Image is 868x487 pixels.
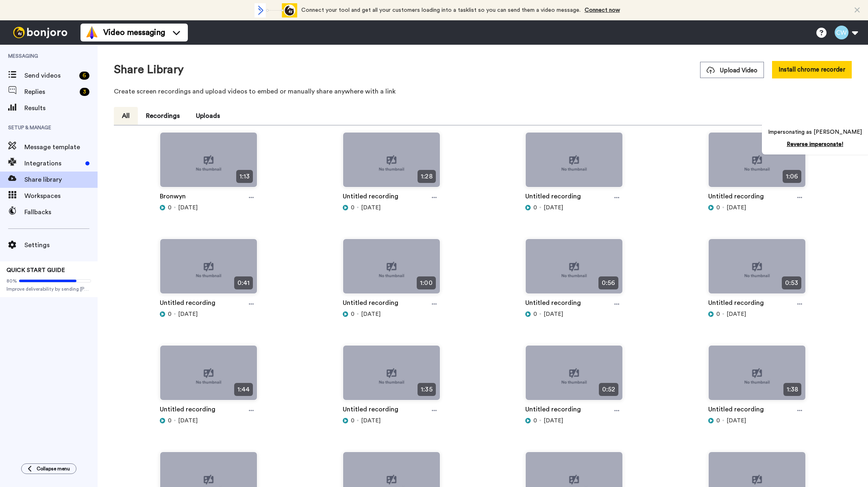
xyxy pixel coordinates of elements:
a: Untitled recording [708,298,764,310]
span: 0 [716,417,720,425]
span: 0:53 [782,276,801,289]
img: no-thumbnail.jpg [709,239,805,300]
div: 3 [80,88,89,96]
img: no-thumbnail.jpg [160,346,257,407]
a: Connect now [585,7,620,13]
span: 0:52 [599,383,618,396]
img: no-thumbnail.jpg [526,133,622,194]
a: Untitled recording [160,298,215,310]
a: Untitled recording [343,404,398,417]
img: no-thumbnail.jpg [709,133,805,194]
span: 0 [168,310,172,318]
a: Untitled recording [160,404,215,417]
img: no-thumbnail.jpg [160,239,257,300]
a: Untitled recording [525,404,581,417]
span: Improve deliverability by sending [PERSON_NAME]’s from your own email [7,286,91,292]
span: Fallbacks [24,207,98,217]
img: no-thumbnail.jpg [343,239,440,300]
a: Bronwyn [160,191,186,204]
span: QUICK START GUIDE [7,267,65,273]
span: 0 [351,310,355,318]
div: [DATE] [525,417,623,425]
a: Untitled recording [343,298,398,310]
a: Untitled recording [525,191,581,204]
span: 0 [351,204,355,212]
span: 0 [533,204,537,212]
button: Upload Video [700,62,764,78]
div: [DATE] [160,204,257,212]
a: Untitled recording [708,191,764,204]
span: 1:44 [234,383,253,396]
span: 80% [7,278,17,284]
span: 0 [168,204,172,212]
span: Integrations [24,159,82,168]
div: [DATE] [708,310,806,318]
span: Replies [24,87,76,97]
div: animation [252,3,297,17]
div: [DATE] [343,204,440,212]
p: Impersonating as [PERSON_NAME] [768,128,862,136]
span: 0 [168,417,172,425]
button: Uploads [188,107,228,125]
img: no-thumbnail.jpg [526,239,622,300]
span: Message template [24,142,98,152]
a: Untitled recording [343,191,398,204]
img: no-thumbnail.jpg [709,346,805,407]
span: 0:56 [598,276,618,289]
h1: Share Library [114,63,184,76]
button: All [114,107,138,125]
div: [DATE] [160,417,257,425]
span: 1:00 [417,276,435,289]
img: bj-logo-header-white.svg [10,27,71,38]
span: 0 [533,417,537,425]
span: Share library [24,175,98,185]
span: 0:41 [234,276,253,289]
span: 0 [533,310,537,318]
a: Untitled recording [708,404,764,417]
span: Workspaces [24,191,98,201]
span: 1:28 [418,170,435,183]
span: 1:06 [783,170,801,183]
p: Create screen recordings and upload videos to embed or manually share anywhere with a link [114,87,852,96]
div: [DATE] [708,204,806,212]
div: [DATE] [343,417,440,425]
span: Connect your tool and get all your customers loading into a tasklist so you can send them a video... [301,7,581,13]
span: Send videos [24,71,76,80]
span: 0 [351,417,355,425]
div: [DATE] [708,417,806,425]
img: no-thumbnail.jpg [343,346,440,407]
span: Results [24,103,98,113]
img: no-thumbnail.jpg [343,133,440,194]
span: 0 [716,204,720,212]
button: Install chrome recorder [772,61,852,78]
span: 1:35 [418,383,435,396]
button: Recordings [138,107,188,125]
span: Settings [24,240,98,250]
div: [DATE] [343,310,440,318]
img: vm-color.svg [85,26,98,39]
button: Collapse menu [21,463,76,474]
div: [DATE] [525,204,623,212]
img: no-thumbnail.jpg [160,133,257,194]
span: 1:13 [236,170,253,183]
div: 6 [79,72,89,80]
span: Collapse menu [37,465,70,472]
span: 0 [716,310,720,318]
span: Upload Video [707,66,757,75]
span: 1:38 [783,383,801,396]
div: [DATE] [160,310,257,318]
span: Video messaging [103,27,165,38]
a: Reverse impersonate! [787,141,843,147]
a: Untitled recording [525,298,581,310]
div: [DATE] [525,310,623,318]
img: no-thumbnail.jpg [526,346,622,407]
